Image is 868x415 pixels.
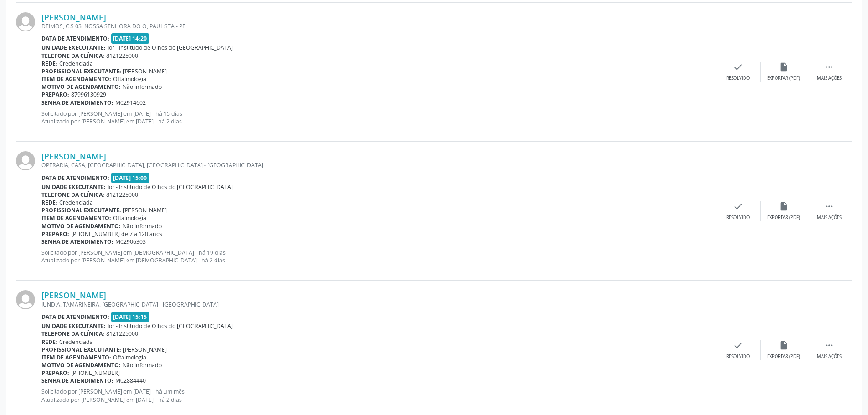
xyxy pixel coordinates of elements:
[817,354,842,360] div: Mais ações
[108,322,233,330] span: Ior - Institudo de Olhos do [GEOGRAPHIC_DATA]
[41,91,69,98] b: Preparo:
[113,354,146,361] span: Oftalmologia
[71,91,106,98] span: 87996130929
[779,62,789,72] i: insert_drive_file
[41,238,113,246] b: Senha de atendimento:
[41,388,715,403] p: Solicitado por [PERSON_NAME] em [DATE] - há um mês Atualizado por [PERSON_NAME] em [DATE] - há 2 ...
[123,206,167,214] span: [PERSON_NAME]
[824,62,834,72] i: 
[113,214,146,222] span: Oftalmologia
[817,75,842,82] div: Mais ações
[767,75,800,82] div: Exportar (PDF)
[726,215,750,221] div: Resolvido
[108,183,233,191] span: Ior - Institudo de Olhos do [GEOGRAPHIC_DATA]
[41,369,69,377] b: Preparo:
[41,249,715,264] p: Solicitado por [PERSON_NAME] em [DEMOGRAPHIC_DATA] - há 19 dias Atualizado por [PERSON_NAME] em [...
[41,230,69,238] b: Preparo:
[16,12,35,31] img: img
[41,361,121,369] b: Motivo de agendamento:
[111,312,149,322] span: [DATE] 15:15
[106,191,138,199] span: 8121225000
[71,369,120,377] span: [PHONE_NUMBER]
[41,206,121,214] b: Profissional executante:
[733,201,743,211] i: check
[779,201,789,211] i: insert_drive_file
[115,377,146,384] span: M02884440
[824,340,834,350] i: 
[41,75,111,83] b: Item de agendamento:
[41,222,121,230] b: Motivo de agendamento:
[767,215,800,221] div: Exportar (PDF)
[41,161,715,169] div: OPERARIA, CASA, [GEOGRAPHIC_DATA], [GEOGRAPHIC_DATA] - [GEOGRAPHIC_DATA]
[41,214,111,222] b: Item de agendamento:
[59,60,93,67] span: Credenciada
[16,151,35,170] img: img
[123,361,162,369] span: Não informado
[41,83,121,91] b: Motivo de agendamento:
[824,201,834,211] i: 
[41,346,121,354] b: Profissional executante:
[41,35,109,42] b: Data de atendimento:
[108,44,233,51] span: Ior - Institudo de Olhos do [GEOGRAPHIC_DATA]
[111,173,149,183] span: [DATE] 15:00
[115,238,146,246] span: M02906303
[41,174,109,182] b: Data de atendimento:
[41,330,104,338] b: Telefone da clínica:
[41,322,106,330] b: Unidade executante:
[123,222,162,230] span: Não informado
[726,75,750,82] div: Resolvido
[106,330,138,338] span: 8121225000
[16,290,35,309] img: img
[41,52,104,60] b: Telefone da clínica:
[817,215,842,221] div: Mais ações
[41,44,106,51] b: Unidade executante:
[41,354,111,361] b: Item de agendamento:
[123,346,167,354] span: [PERSON_NAME]
[41,110,715,125] p: Solicitado por [PERSON_NAME] em [DATE] - há 15 dias Atualizado por [PERSON_NAME] em [DATE] - há 2...
[41,191,104,199] b: Telefone da clínica:
[59,338,93,346] span: Credenciada
[41,99,113,107] b: Senha de atendimento:
[779,340,789,350] i: insert_drive_file
[41,60,57,67] b: Rede:
[41,338,57,346] b: Rede:
[115,99,146,107] span: M02914602
[41,67,121,75] b: Profissional executante:
[111,33,149,44] span: [DATE] 14:20
[733,62,743,72] i: check
[59,199,93,206] span: Credenciada
[123,67,167,75] span: [PERSON_NAME]
[41,199,57,206] b: Rede:
[106,52,138,60] span: 8121225000
[113,75,146,83] span: Oftalmologia
[41,290,106,300] a: [PERSON_NAME]
[41,183,106,191] b: Unidade executante:
[41,301,715,308] div: JUNDIA, TAMARINEIRA, [GEOGRAPHIC_DATA] - [GEOGRAPHIC_DATA]
[41,377,113,384] b: Senha de atendimento:
[41,22,715,30] div: DEIMOS, C.S 03, NOSSA SENHORA DO O, PAULISTA - PE
[41,151,106,161] a: [PERSON_NAME]
[41,12,106,22] a: [PERSON_NAME]
[123,83,162,91] span: Não informado
[71,230,162,238] span: [PHONE_NUMBER] de 7 a 120 anos
[733,340,743,350] i: check
[726,354,750,360] div: Resolvido
[41,313,109,321] b: Data de atendimento:
[767,354,800,360] div: Exportar (PDF)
